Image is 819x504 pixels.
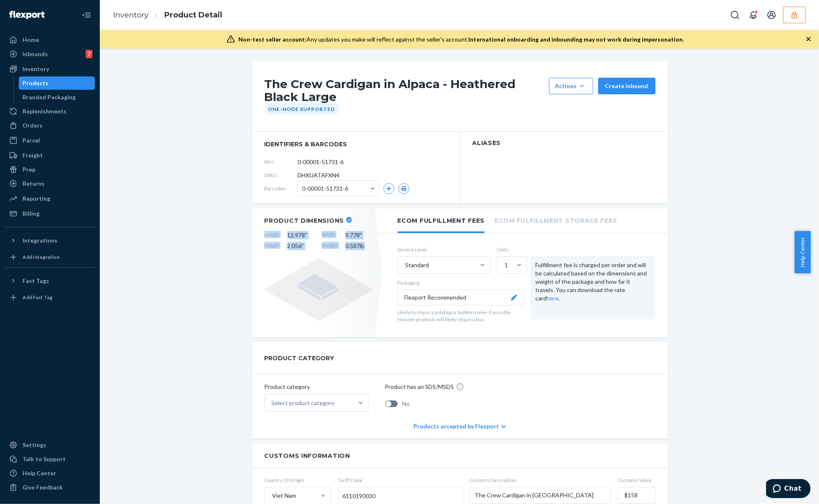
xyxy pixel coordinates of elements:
[265,158,298,165] span: SKU
[22,441,46,449] div: Settings
[265,477,331,484] span: Country Of Origin
[5,291,95,304] a: Add Fast Tag
[22,107,67,116] div: Replenishments
[302,182,349,196] span: 0-00001-51731-6
[302,242,304,249] span: "
[745,7,762,23] button: Open notifications
[22,65,49,73] div: Inventory
[238,36,307,43] span: Non-test seller account:
[22,179,45,188] div: Returns
[398,246,490,253] label: Service Level
[265,217,344,224] h2: Product Dimensions
[766,479,811,500] iframe: Opens a widget where you can chat to one of our agents
[272,492,297,500] div: Viet Nam
[5,207,95,220] a: Billing
[618,487,655,504] input: Customs Value
[113,10,148,20] a: Inventory
[403,400,410,408] span: No
[398,309,524,323] p: Likely to ship in a polybag or bubble mailer if possible. Heavier products will likely ship in a ...
[22,469,56,477] div: Help Center
[265,242,280,250] span: Height
[549,78,593,94] button: Actions
[265,103,339,115] div: One-Node Supported
[265,78,545,103] h1: The Crew Cardigan in Alpaca - Heathered Black Large
[5,251,95,264] a: Add Integration
[406,261,429,269] div: Standard
[5,234,95,247] button: Integrations
[22,483,63,492] div: Give Feedback
[106,3,229,27] ol: breadcrumbs
[22,36,39,44] div: Home
[265,231,280,239] span: Length
[5,47,95,61] a: Inbounds7
[727,7,743,23] button: Open Search Box
[398,290,524,305] button: Flexport Recommended
[346,242,373,250] span: 0.587 lb
[360,231,362,238] span: "
[794,231,811,273] span: Help Center
[22,277,49,285] div: Fast Tags
[531,256,656,320] div: Fulfillment fee is charged per order and will be calculated based on the dimensions and weight of...
[22,455,66,463] div: Talk to Support
[305,231,307,238] span: "
[22,209,40,218] div: Billing
[763,7,780,23] button: Open account menu
[22,294,52,301] div: Add Fast Tag
[164,10,222,20] a: Product Detail
[287,231,314,239] span: 12.978
[86,50,92,58] div: 7
[495,209,617,231] li: Ecom Fulfillment Storage Fees
[618,477,655,484] span: Customs Value
[22,236,57,245] div: Integrations
[5,119,95,132] a: Orders
[470,477,611,484] span: Customs Description
[468,36,684,43] span: International onboarding and inbounding may not work during impersonation.
[504,261,505,269] input: 1
[413,414,506,439] div: Products accepted by Flexport
[338,477,463,484] span: Tariff Code
[272,399,335,407] div: Select product category
[346,231,373,239] span: 9.778
[398,279,524,286] p: Packaging
[22,194,50,203] div: Reporting
[322,242,338,250] span: Weight
[265,185,298,192] span: Barcodes
[5,177,95,190] a: Returns
[5,467,95,480] a: Help Center
[265,383,369,391] p: Product category
[5,149,95,162] a: Freight
[265,351,334,366] h2: PRODUCT CATEGORY
[272,492,272,500] input: Viet Nam
[22,165,35,174] div: Prep
[5,192,95,205] a: Reporting
[5,33,95,47] a: Home
[5,438,95,452] a: Settings
[497,246,524,253] label: Units
[22,151,43,160] div: Freight
[23,79,49,87] div: Products
[238,35,684,44] div: Any updates you make will reflect against the seller's account.
[19,91,95,104] a: Branded Packaging
[78,7,95,23] button: Close Navigation
[385,383,454,391] p: Product has an SDS/MSDS
[265,452,656,460] h2: Customs Information
[5,62,95,76] a: Inventory
[342,489,376,503] span: 6110190030
[473,140,656,146] h2: Aliases
[287,242,314,250] span: 2.056
[598,78,656,94] button: Create inbound
[22,50,48,58] div: Inbounds
[5,452,95,466] button: Talk to Support
[322,231,338,239] span: Width
[398,209,485,233] li: Ecom Fulfillment Fees
[5,163,95,176] a: Prep
[9,11,45,19] img: Flexport logo
[5,105,95,118] a: Replenishments
[265,172,298,179] span: DSKU
[22,121,42,130] div: Orders
[265,140,447,148] span: identifiers & barcodes
[547,295,559,302] a: here
[22,253,59,261] div: Add Integration
[19,76,95,90] a: Products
